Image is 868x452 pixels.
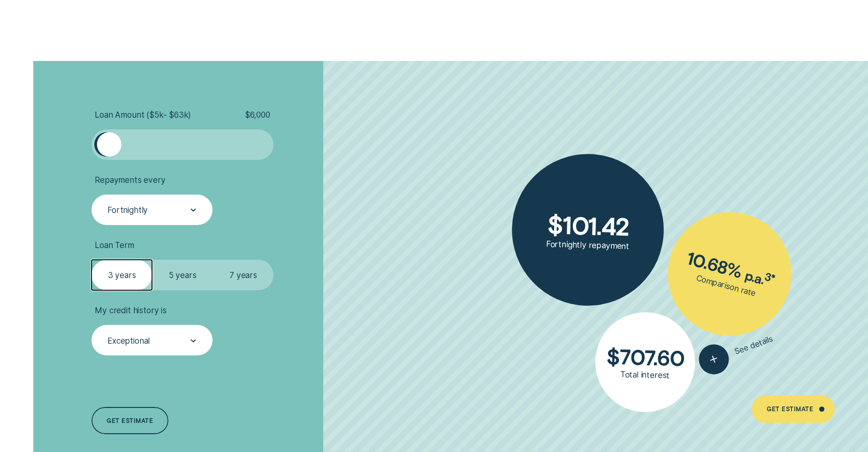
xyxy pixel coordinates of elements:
[752,395,835,422] a: Get Estimate
[152,260,213,290] label: 5 years
[95,110,191,120] span: Loan Amount ( $5k - $63k )
[107,205,148,216] div: Fortnightly
[213,260,274,290] label: 7 years
[91,260,152,290] label: 3 years
[107,336,150,346] div: Exceptional
[733,333,774,356] span: See details
[91,407,168,434] a: Get estimate
[245,110,270,120] span: $ 6,000
[95,175,165,185] span: Repayments every
[95,305,167,316] span: My credit history is
[694,324,777,378] button: See details
[95,240,134,250] span: Loan Term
